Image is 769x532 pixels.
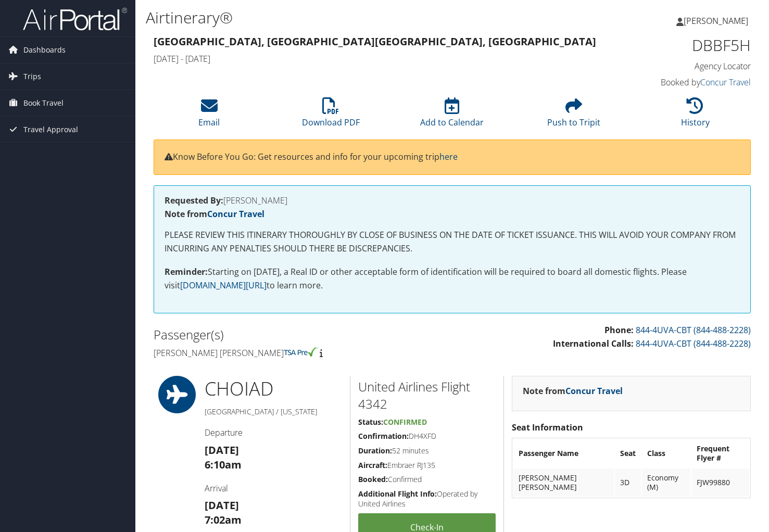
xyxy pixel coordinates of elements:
h4: Departure [205,427,342,438]
span: Travel Approval [23,117,78,143]
span: [PERSON_NAME] [684,15,748,27]
td: FJW99880 [691,468,749,497]
strong: Additional Flight Info: [358,489,437,499]
strong: [DATE] [205,498,239,512]
h4: Booked by [613,77,751,88]
a: History [681,103,710,128]
td: Economy (M) [642,468,690,497]
p: Starting on [DATE], a Real ID or other acceptable form of identification will be required to boar... [165,265,740,292]
a: Add to Calendar [420,103,484,128]
a: [DOMAIN_NAME][URL] [180,280,267,291]
a: Concur Travel [207,208,264,220]
span: Dashboards [23,37,66,63]
strong: Seat Information [512,422,583,433]
th: Frequent Flyer # [691,439,749,467]
span: Trips [23,64,41,90]
strong: Reminder: [165,266,208,277]
th: Passenger Name [513,439,614,467]
h5: Operated by United Airlines [358,489,495,509]
td: 3D [615,468,641,497]
h4: Agency Locator [613,60,751,72]
strong: Note from [523,385,623,397]
th: Class [642,439,690,467]
h5: 52 minutes [358,446,495,456]
a: Push to Tripit [547,103,600,128]
strong: 7:02am [205,513,242,527]
h4: Arrival [205,483,342,494]
h4: [DATE] - [DATE] [154,53,598,65]
a: Concur Travel [700,77,751,88]
strong: Aircraft: [358,460,387,470]
a: 844-4UVA-CBT (844-488-2228) [636,324,751,336]
strong: International Calls: [553,338,634,349]
h2: Passenger(s) [154,326,445,344]
h4: [PERSON_NAME] [PERSON_NAME] [154,347,445,359]
p: Know Before You Go: Get resources and info for your upcoming trip [165,150,740,164]
img: airportal-logo.png [23,7,127,31]
h4: [PERSON_NAME] [165,196,740,205]
h5: Embraer RJ135 [358,460,495,471]
strong: Note from [165,208,264,220]
strong: Booked: [358,474,388,484]
td: [PERSON_NAME] [PERSON_NAME] [513,468,614,497]
a: [PERSON_NAME] [676,5,759,36]
a: here [439,151,458,162]
h5: [GEOGRAPHIC_DATA] / [US_STATE] [205,407,342,417]
th: Seat [615,439,641,467]
span: Confirmed [383,417,427,427]
a: Download PDF [302,103,360,128]
img: tsa-precheck.png [284,347,318,357]
p: PLEASE REVIEW THIS ITINERARY THOROUGHLY BY CLOSE OF BUSINESS ON THE DATE OF TICKET ISSUANCE. THIS... [165,229,740,255]
strong: Duration: [358,446,392,455]
strong: Phone: [604,324,634,336]
strong: Status: [358,417,383,427]
h2: United Airlines Flight 4342 [358,378,495,413]
strong: Confirmation: [358,431,409,441]
a: 844-4UVA-CBT (844-488-2228) [636,338,751,349]
h5: DH4XFD [358,431,495,441]
strong: [DATE] [205,443,239,457]
h1: CHO IAD [205,376,342,402]
strong: Requested By: [165,195,223,206]
strong: [GEOGRAPHIC_DATA], [GEOGRAPHIC_DATA] [GEOGRAPHIC_DATA], [GEOGRAPHIC_DATA] [154,34,596,48]
span: Book Travel [23,90,64,116]
h1: DBBF5H [613,34,751,56]
a: Concur Travel [565,385,623,397]
strong: 6:10am [205,458,242,472]
h5: Confirmed [358,474,495,485]
h1: Airtinerary® [146,7,554,29]
a: Email [198,103,220,128]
